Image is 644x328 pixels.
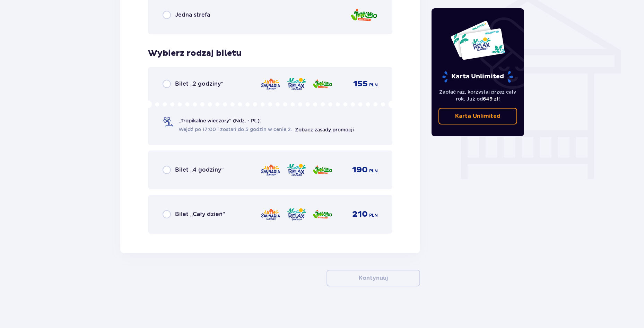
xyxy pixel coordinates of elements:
p: Kontynuuj [359,274,388,282]
h3: Wybierz rodzaj biletu [148,48,242,59]
img: Saunaria [260,163,281,177]
span: Wejdź po 17:00 i zostań do 5 godzin w cenie 2. [179,126,292,133]
p: Karta Unlimited [455,112,501,120]
img: Jamango [350,5,378,25]
img: Jamango [312,207,333,222]
img: Jamango [312,163,333,177]
img: Saunaria [260,207,281,222]
span: 649 zł [483,96,498,102]
img: Jamango [312,77,333,91]
button: Kontynuuj [327,270,420,286]
img: Saunaria [260,77,281,91]
span: 155 [353,79,368,89]
span: 210 [352,209,368,219]
a: Karta Unlimited [438,108,517,124]
span: PLN [369,168,378,174]
p: Zapłać raz, korzystaj przez cały rok. Już od ! [438,88,517,102]
span: Bilet „Cały dzień” [175,210,225,218]
img: Relax [286,207,307,222]
span: Bilet „4 godziny” [175,166,224,174]
span: „Tropikalne wieczory" (Ndz. - Pt.): [179,117,261,124]
span: Jedna strefa [175,11,210,19]
span: 190 [352,165,368,175]
img: Relax [286,77,307,91]
span: PLN [369,212,378,218]
span: PLN [369,82,378,88]
span: Bilet „2 godziny” [175,80,223,88]
a: Zobacz zasady promocji [295,127,354,132]
p: Karta Unlimited [442,71,514,83]
img: Dwie karty całoroczne do Suntago z napisem 'UNLIMITED RELAX', na białym tle z tropikalnymi liśćmi... [450,20,505,60]
img: Relax [286,163,307,177]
